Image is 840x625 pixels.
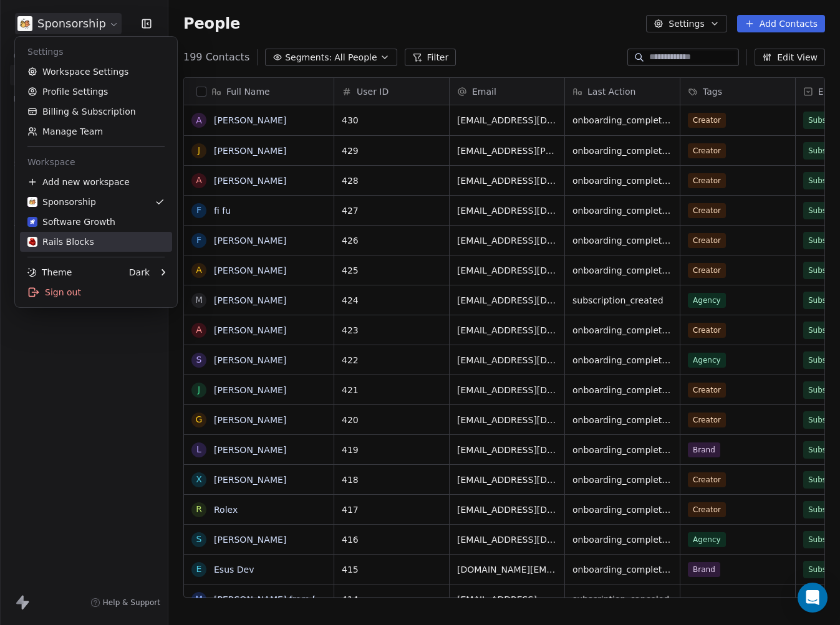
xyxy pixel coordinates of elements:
[20,172,172,192] div: Add new workspace
[27,216,115,228] div: Software Growth
[27,266,72,279] div: Theme
[20,82,172,102] a: Profile Settings
[27,197,37,207] img: logo-white-bg.png
[20,62,172,82] a: Workspace Settings
[27,217,37,227] img: logo-software-growth.jpg
[20,282,172,302] div: Sign out
[20,152,172,172] div: Workspace
[27,236,94,248] div: Rails Blocks
[129,266,150,279] div: Dark
[20,42,172,62] div: Settings
[20,122,172,141] a: Manage Team
[27,196,96,208] div: Sponsorship
[20,102,172,122] a: Billing & Subscription
[27,237,37,247] img: rails-blocks-logo.png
